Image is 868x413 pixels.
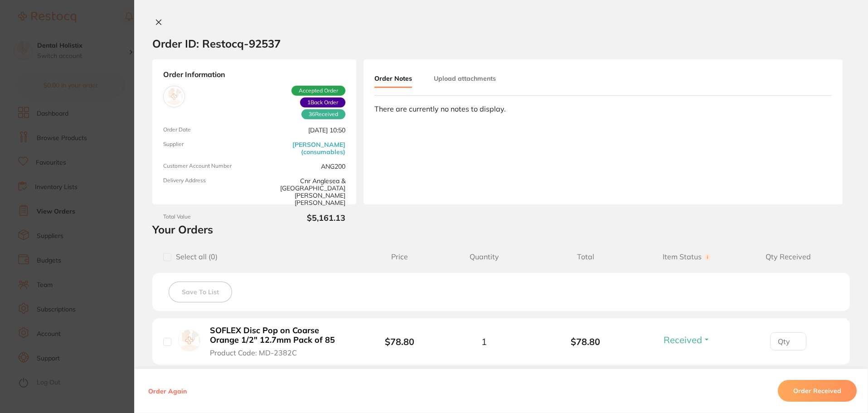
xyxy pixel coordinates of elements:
b: SOFLEX Disc Pop on Coarse Orange 1/2" 12.7mm Pack of 85 [210,326,350,345]
button: Order Notes [374,70,412,88]
a: [PERSON_NAME] (consumables) [258,141,345,155]
span: Item Status [636,253,738,261]
img: Henry Schein Halas (consumables) [165,88,183,105]
button: Save To List [169,282,232,302]
span: 1 [481,336,487,347]
button: Order Again [145,387,189,395]
button: Received [661,334,713,345]
button: SOFLEX Disc Pop on Coarse Orange 1/2" 12.7mm Pack of 85 Product Code: MD-2382C [207,326,353,357]
img: SOFLEX Disc Pop on Coarse Orange 1/2" 12.7mm Pack of 85 [178,330,200,352]
span: ANG200 [258,163,345,170]
span: Received [664,334,702,345]
button: Upload attachments [434,70,496,87]
b: $5,161.13 [258,214,345,223]
span: Delivery Address [163,177,251,206]
span: Select all ( 0 ) [171,253,218,261]
span: Total [535,253,636,261]
strong: Order Information [163,70,345,78]
button: Order Received [778,380,857,402]
span: Total Value [163,214,251,223]
input: Qty [770,332,806,350]
span: Price [366,253,433,261]
span: Supplier [163,141,251,155]
div: There are currently no notes to display. [374,105,832,113]
span: Quantity [433,253,535,261]
span: Cnr Anglesea & [GEOGRAPHIC_DATA][PERSON_NAME][PERSON_NAME] [258,177,345,206]
span: Customer Account Number [163,163,251,170]
span: Order Date [163,126,251,134]
span: Qty Received [737,253,839,261]
b: $78.80 [535,336,636,347]
span: Accepted Order [291,86,345,96]
h2: Order ID: Restocq- 92537 [152,37,281,50]
span: Product Code: MD-2382C [210,349,297,357]
b: $78.80 [385,336,414,347]
h2: Your Orders [152,223,850,236]
span: [DATE] 10:50 [258,126,345,134]
span: Received [301,109,345,119]
span: Back orders [300,97,345,107]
